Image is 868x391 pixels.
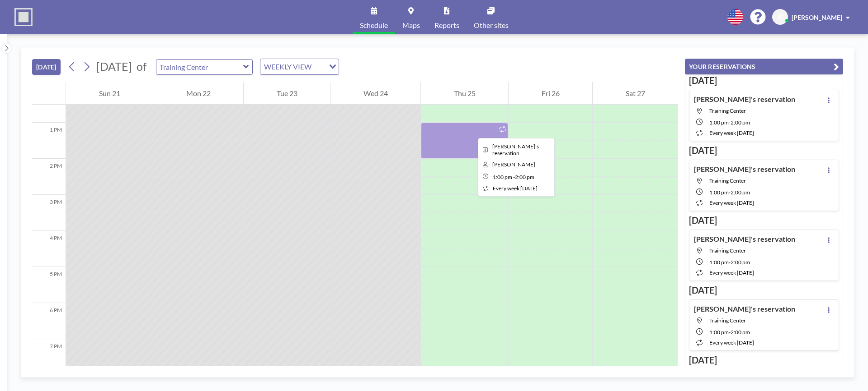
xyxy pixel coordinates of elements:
[14,8,33,26] img: organization-logo
[729,329,731,336] span: -
[137,60,146,74] span: of
[709,259,729,266] span: 1:00 PM
[709,329,729,336] span: 1:00 PM
[729,259,731,266] span: -
[260,59,339,74] div: Search for option
[709,317,746,324] span: Training Center
[360,22,388,29] span: Schedule
[731,259,750,266] span: 2:00 PM
[515,174,534,180] span: 2:00 PM
[709,189,729,196] span: 1:00 PM
[694,95,795,104] h4: [PERSON_NAME]'s reservation
[434,22,459,29] span: Reports
[689,354,839,366] h3: [DATE]
[777,13,783,21] span: JC
[244,82,330,105] div: Tue 23
[474,22,509,29] span: Other sites
[32,123,66,159] div: 1 PM
[694,165,795,174] h4: [PERSON_NAME]'s reservation
[709,107,746,114] span: Training Center
[330,82,420,105] div: Wed 24
[493,174,512,180] span: 1:00 PM
[689,145,839,156] h3: [DATE]
[731,329,750,336] span: 2:00 PM
[66,82,153,105] div: Sun 21
[694,235,795,244] h4: [PERSON_NAME]'s reservation
[709,119,729,126] span: 1:00 PM
[689,75,839,86] h3: [DATE]
[509,82,592,105] div: Fri 26
[731,119,750,126] span: 2:00 PM
[262,61,313,73] span: WEEKLY VIEW
[32,87,66,123] div: 12 PM
[689,285,839,296] h3: [DATE]
[792,14,842,21] span: [PERSON_NAME]
[689,215,839,226] h3: [DATE]
[96,60,132,73] span: [DATE]
[32,195,66,231] div: 3 PM
[32,59,61,75] button: [DATE]
[694,304,795,313] h4: [PERSON_NAME]'s reservation
[32,267,66,303] div: 5 PM
[314,61,324,73] input: Search for option
[402,22,420,29] span: Maps
[32,303,66,339] div: 6 PM
[731,189,750,196] span: 2:00 PM
[729,189,731,196] span: -
[709,269,754,276] span: every week [DATE]
[421,82,508,105] div: Thu 25
[709,129,754,136] span: every week [DATE]
[153,82,243,105] div: Mon 22
[593,82,678,105] div: Sat 27
[32,159,66,195] div: 2 PM
[709,177,746,184] span: Training Center
[513,174,515,180] span: -
[729,119,731,126] span: -
[709,339,754,346] span: every week [DATE]
[492,143,539,156] span: Jessica's reservation
[685,59,843,74] button: YOUR RESERVATIONS
[32,231,66,267] div: 4 PM
[32,339,66,375] div: 7 PM
[156,60,243,74] input: Training Center
[492,161,535,168] span: Jessica Chavez
[709,199,754,206] span: every week [DATE]
[709,247,746,254] span: Training Center
[493,185,538,192] span: every week [DATE]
